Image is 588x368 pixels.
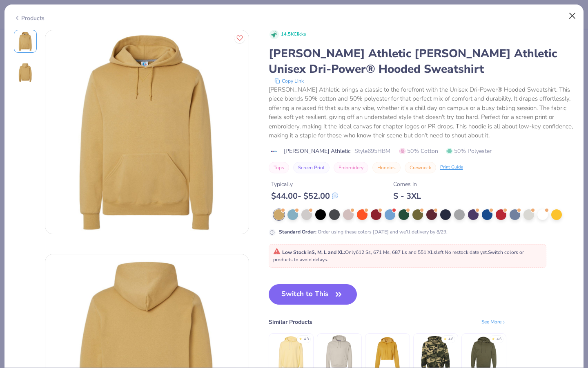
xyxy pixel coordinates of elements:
[281,31,306,38] span: 14.5K Clicks
[271,191,338,201] div: $ 44.00 - $ 52.00
[272,77,306,85] button: copy to clipboard
[440,164,463,171] div: Print Guide
[446,147,492,155] span: 50% Polyester
[269,162,289,173] button: Tops
[279,228,448,236] div: Order using these colors [DATE] and we’ll delivery by 8/29.
[234,33,245,43] button: Like
[273,249,524,263] span: Only 612 Ss, 671 Ms, 687 Ls and 551 XLs left. Switch colors or products to avoid delays.
[282,249,345,256] strong: Low Stock in S, M, L and XL :
[279,229,316,235] strong: Standard Order :
[481,318,506,325] div: See More
[271,180,338,188] div: Typically
[269,46,575,77] div: [PERSON_NAME] Athletic [PERSON_NAME] Athletic Unisex Dri-Power® Hooded Sweatshirt
[304,337,309,342] div: 4.3
[293,162,330,173] button: Screen Print
[334,162,368,173] button: Embroidery
[497,337,501,342] div: 4.6
[354,147,390,155] span: Style 695HBM
[269,284,357,305] button: Switch to This
[299,337,302,340] div: ★
[372,162,401,173] button: Hoodies
[492,337,495,340] div: ★
[16,63,35,82] img: Back
[399,147,438,155] span: 50% Cotton
[393,180,421,188] div: Comes In
[269,148,280,155] img: brand logo
[284,147,350,155] span: [PERSON_NAME] Athletic
[16,31,35,51] img: Front
[565,8,580,24] button: Close
[405,162,436,173] button: Crewneck
[448,337,453,342] div: 4.8
[443,337,447,340] div: ★
[445,249,488,256] span: No restock date yet.
[393,191,421,201] div: S - 3XL
[45,30,249,234] img: Front
[14,14,45,22] div: Products
[269,85,575,140] div: [PERSON_NAME] Athletic brings a classic to the forefront with the Unisex Dri-Power® Hooded Sweats...
[269,318,312,326] div: Similar Products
